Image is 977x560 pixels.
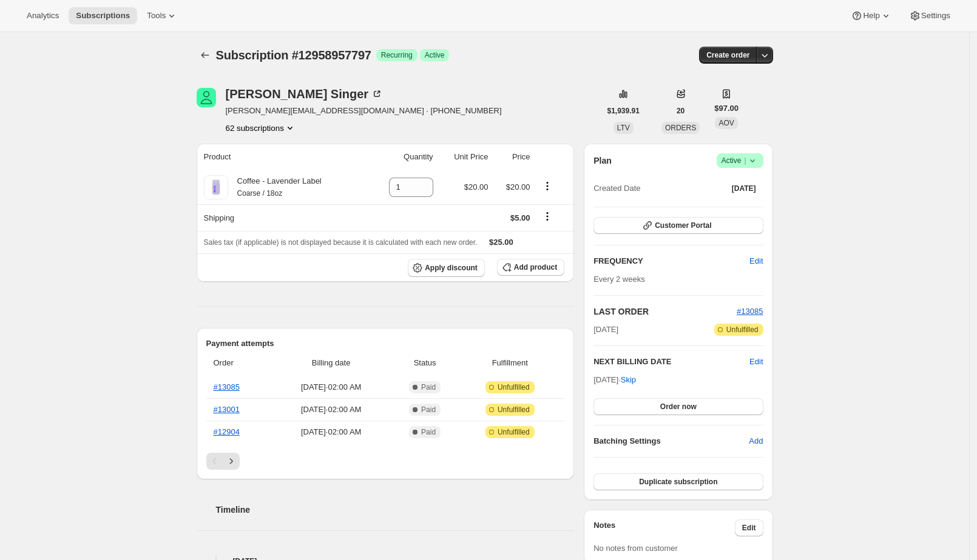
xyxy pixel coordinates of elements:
[214,405,240,414] a: #13001
[197,144,368,170] th: Product
[421,382,436,392] span: Paid
[607,106,640,116] span: $1,939.91
[276,357,387,369] span: Billing date
[744,156,746,165] span: |
[226,105,502,117] span: [PERSON_NAME][EMAIL_ADDRESS][DOMAIN_NAME] · [PHONE_NUMBER]
[665,124,696,132] span: ORDERS
[140,7,185,24] button: Tools
[742,523,756,533] span: Edit
[197,47,214,64] button: Subscriptions
[206,350,272,376] th: Order
[197,204,368,231] th: Shipping
[147,11,166,21] span: Tools
[492,144,534,170] th: Price
[902,7,958,24] button: Settings
[593,324,618,336] span: [DATE]
[464,182,488,192] span: $20.00
[226,88,384,100] div: [PERSON_NAME] Singer
[725,180,763,197] button: [DATE]
[706,50,749,60] span: Create order
[489,238,513,247] span: $25.00
[714,102,739,115] span: $97.00
[726,325,759,335] span: Unfulfilled
[538,179,557,193] button: Product actions
[514,262,557,272] span: Add product
[614,370,643,390] button: Skip
[593,275,645,284] span: Every 2 weeks
[510,213,530,222] span: $5.00
[216,504,575,516] h2: Timeline
[27,11,59,21] span: Analytics
[437,144,492,170] th: Unit Price
[749,435,763,447] span: Add
[498,405,530,415] span: Unfulfilled
[639,477,717,487] span: Duplicate subscription
[408,259,485,277] button: Apply discount
[600,102,647,119] button: $1,939.91
[498,382,530,392] span: Unfulfilled
[677,106,685,116] span: 20
[276,404,387,416] span: [DATE] · 02:00 AM
[669,102,692,119] button: 20
[425,263,478,273] span: Apply discount
[742,252,770,271] button: Edit
[197,88,216,107] span: Brian Singer
[593,255,749,267] h2: FREQUENCY
[421,427,436,437] span: Paid
[276,426,387,438] span: [DATE] · 02:00 AM
[506,182,530,192] span: $20.00
[462,357,557,369] span: Fulfillment
[655,221,711,230] span: Customer Portal
[228,175,322,199] div: Coffee - Lavender Label
[593,519,735,536] h3: Notes
[69,7,137,24] button: Subscriptions
[421,405,436,415] span: Paid
[732,184,756,193] span: [DATE]
[381,50,413,60] span: Recurring
[498,427,530,437] span: Unfulfilled
[538,210,557,223] button: Shipping actions
[214,427,240,436] a: #12904
[19,7,66,24] button: Analytics
[223,453,240,470] button: Next
[425,50,445,60] span: Active
[593,155,612,167] h2: Plan
[593,398,763,415] button: Order now
[206,453,565,470] nav: Pagination
[718,119,734,127] span: AOV
[722,155,759,167] span: Active
[863,11,879,21] span: Help
[735,519,763,536] button: Edit
[206,338,565,350] h2: Payment attempts
[226,122,296,134] button: Product actions
[617,124,630,132] span: LTV
[742,432,770,451] button: Add
[621,374,636,386] span: Skip
[214,382,240,392] a: #13085
[660,402,697,412] span: Order now
[593,375,636,384] span: [DATE] ·
[699,47,757,64] button: Create order
[204,238,478,247] span: Sales tax (if applicable) is not displayed because it is calculated with each new order.
[737,307,763,316] a: #13085
[593,473,763,490] button: Duplicate subscription
[368,144,436,170] th: Quantity
[593,356,749,368] h2: NEXT BILLING DATE
[593,182,640,195] span: Created Date
[749,356,763,368] button: Edit
[749,255,763,267] span: Edit
[276,381,387,393] span: [DATE] · 02:00 AM
[593,217,763,234] button: Customer Portal
[593,435,749,447] h6: Batching Settings
[593,305,737,318] h2: LAST ORDER
[216,48,371,62] span: Subscription #12958957797
[76,11,130,21] span: Subscriptions
[394,357,456,369] span: Status
[843,7,899,24] button: Help
[237,189,283,198] small: Coarse / 18oz
[593,544,678,553] span: No notes from customer
[497,259,564,276] button: Add product
[204,177,228,197] img: product img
